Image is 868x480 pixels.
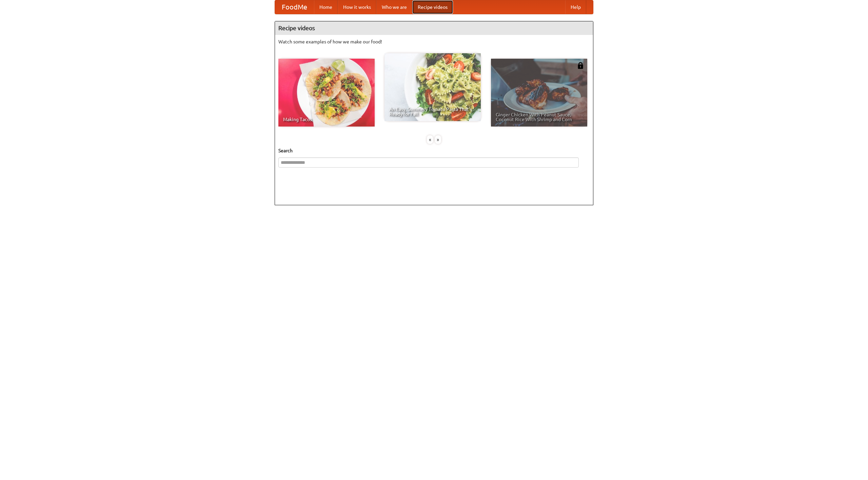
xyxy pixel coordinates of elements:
span: Making Tacos [283,117,370,122]
span: An Easy, Summery Tomato Pasta That's Ready for Fall [389,107,476,116]
img: 483408.png [577,62,584,69]
div: « [427,135,433,144]
h5: Search [278,147,590,154]
h4: Recipe videos [275,21,593,35]
a: Recipe videos [412,0,453,14]
div: » [435,135,441,144]
a: Help [565,0,586,14]
a: FoodMe [275,0,314,14]
a: Making Tacos [278,59,375,127]
a: Home [314,0,338,14]
a: Who we are [376,0,412,14]
p: Watch some examples of how we make our food! [278,38,590,45]
a: An Easy, Summery Tomato Pasta That's Ready for Fall [384,53,481,121]
a: How it works [338,0,376,14]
